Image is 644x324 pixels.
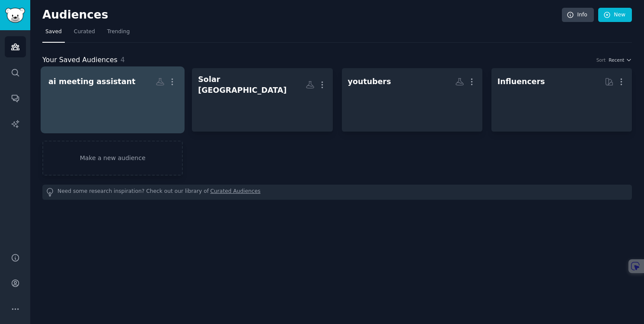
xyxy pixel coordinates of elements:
a: Make a new audience [42,141,183,176]
div: Influencers [497,76,545,87]
a: youtubers [342,68,482,132]
div: ai meeting assistant [48,76,135,87]
div: youtubers [348,76,391,87]
span: 4 [121,56,125,64]
a: Influencers [491,68,632,132]
span: Saved [45,28,62,36]
a: ai meeting assistant [42,68,183,132]
span: Curated [74,28,95,36]
button: Recent [609,57,632,63]
a: Curated [71,25,98,43]
h2: Audiences [42,8,562,22]
a: New [598,8,632,22]
a: Trending [104,25,133,43]
span: Your Saved Audiences [42,55,118,66]
img: GummySearch logo [5,8,25,23]
div: Solar [GEOGRAPHIC_DATA] [198,74,305,95]
span: Trending [107,28,130,36]
div: Need some research inspiration? Check out our library of [42,185,632,200]
a: Info [562,8,594,22]
a: Curated Audiences [210,188,261,197]
span: Recent [609,57,624,63]
a: Saved [42,25,65,43]
div: Sort [596,57,606,63]
a: Solar [GEOGRAPHIC_DATA] [192,68,332,132]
